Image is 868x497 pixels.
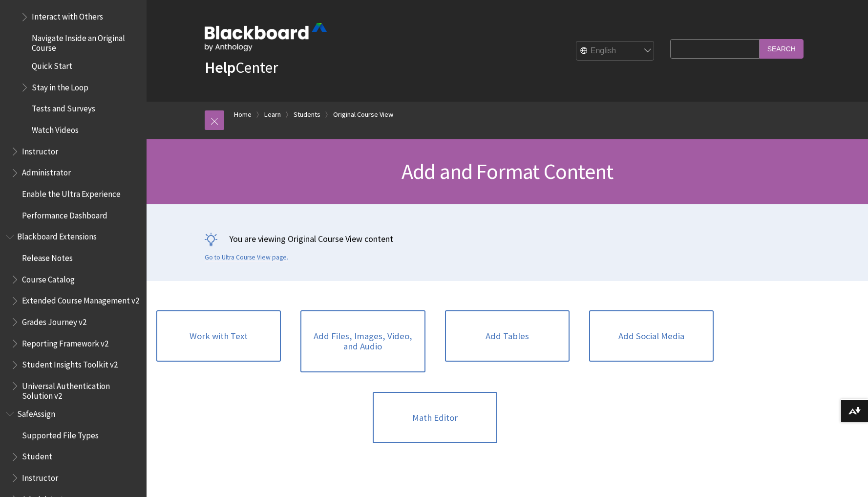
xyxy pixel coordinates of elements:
[300,310,425,372] a: Add Files, Images, Video, and Audio
[22,186,121,199] span: Enable the Ultra Experience
[205,58,278,77] a: HelpCenter
[22,314,86,327] span: Grades Journey v2
[205,58,235,77] strong: Help
[32,101,95,114] span: Tests and Surveys
[32,79,88,92] span: Stay in the Loop
[576,42,655,61] select: Site Language Selector
[22,271,75,284] span: Course Catalog
[22,165,71,178] span: Administrator
[22,449,52,462] span: Student
[22,335,108,348] span: Reporting Framework v2
[402,158,613,185] span: Add and Format Content
[294,108,320,121] a: Students
[22,293,139,306] span: Extended Course Management v2
[589,310,714,362] a: Add Social Media
[6,229,141,401] nav: Book outline for Blackboard Extensions
[32,58,72,71] span: Quick Start
[32,30,140,53] span: Navigate Inside an Original Course
[22,378,140,401] span: Universal Authentication Solution v2
[22,427,99,440] span: Supported File Types
[264,108,281,121] a: Learn
[22,357,118,370] span: Student Insights Toolkit v2
[760,39,804,58] input: Search
[234,108,252,121] a: Home
[32,9,103,22] span: Interact with Others
[17,406,55,419] span: SafeAssign
[445,310,570,362] a: Add Tables
[22,207,107,220] span: Performance Dashboard
[205,233,810,245] p: You are viewing Original Course View content
[22,470,58,483] span: Instructor
[22,143,58,156] span: Instructor
[17,229,97,242] span: Blackboard Extensions
[22,250,73,263] span: Release Notes
[373,392,497,444] a: Math Editor
[156,310,281,362] a: Work with Text
[205,23,327,51] img: Blackboard by Anthology
[32,122,79,135] span: Watch Videos
[333,108,393,121] a: Original Course View
[205,253,288,262] a: Go to Ultra Course View page.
